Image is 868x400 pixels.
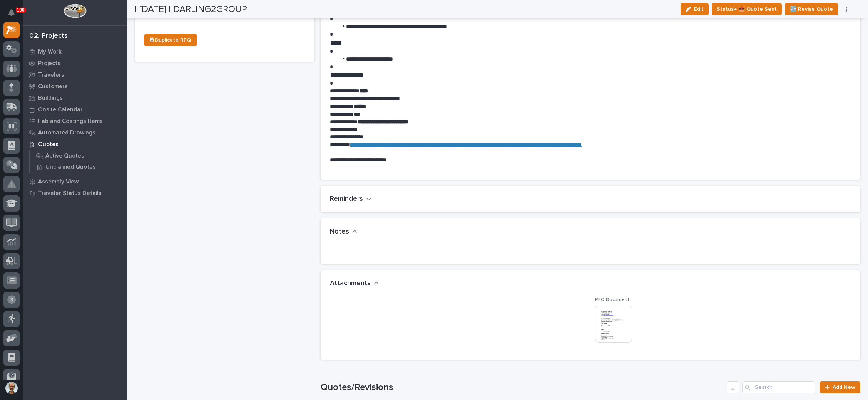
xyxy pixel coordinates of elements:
h2: Reminders [330,195,363,203]
a: My Work [23,46,127,57]
span: Add New [833,385,855,390]
button: 🆕 Revise Quote [785,3,838,15]
button: Status→ 📤 Quote Sent [712,3,782,15]
a: Unclaimed Quotes [30,161,127,172]
a: Onsite Calendar [23,104,127,115]
a: Fab and Coatings Items [23,115,127,127]
a: Travelers [23,69,127,81]
button: users-avatar [3,380,20,396]
h2: Notes [330,228,349,236]
p: Unclaimed Quotes [45,164,96,171]
p: Travelers [38,72,64,79]
p: Assembly View [38,178,79,185]
a: Buildings [23,92,127,104]
button: Notes [330,228,358,236]
a: ⎘ Duplicate RFQ [144,34,197,46]
img: Workspace Logo [64,4,86,18]
button: Notifications [3,5,20,21]
p: Customers [38,83,68,90]
p: My Work [38,49,62,55]
a: Projects [23,57,127,69]
span: Status→ 📤 Quote Sent [717,5,777,14]
button: Attachments [330,279,379,288]
a: Active Quotes [30,150,127,161]
p: Projects [38,60,60,67]
a: Customers [23,81,127,92]
p: 100 [17,7,25,13]
span: 🆕 Revise Quote [790,5,833,14]
p: Buildings [38,95,63,102]
a: Automated Drawings [23,127,127,138]
p: Onsite Calendar [38,106,83,113]
h2: Attachments [330,279,371,288]
h1: Quotes/Revisions [321,382,724,393]
a: Assembly View [23,176,127,187]
span: ⎘ Duplicate RFQ [150,37,191,43]
p: Fab and Coatings Items [38,118,103,125]
button: Edit [681,3,709,15]
h2: | [DATE] | DARLING2GROUP [135,4,247,15]
a: Quotes [23,138,127,150]
p: Active Quotes [45,153,84,160]
p: Quotes [38,141,59,148]
p: - [330,297,586,305]
input: Search [742,381,815,393]
button: Reminders [330,195,371,203]
div: Notifications100 [10,9,20,22]
a: Add New [820,381,860,393]
p: Automated Drawings [38,129,95,136]
span: RFQ Document [595,297,629,302]
a: Traveler Status Details [23,187,127,199]
span: Edit [694,6,704,13]
p: Traveler Status Details [38,190,102,197]
div: 02. Projects [29,32,68,40]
